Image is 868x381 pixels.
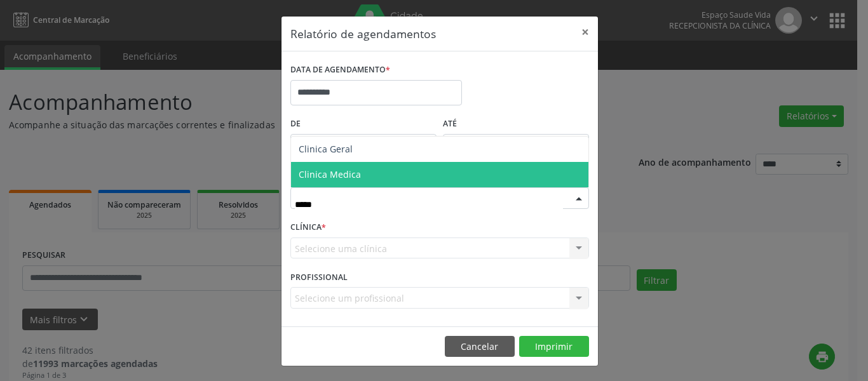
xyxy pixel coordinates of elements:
label: ATÉ [443,114,589,134]
button: Cancelar [445,336,515,358]
button: Close [573,17,598,48]
label: De [290,114,437,134]
label: DATA DE AGENDAMENTO [290,60,390,80]
label: PROFISSIONAL [290,267,348,287]
span: Clinica Medica [299,168,361,180]
button: Imprimir [519,336,589,358]
h5: Relatório de agendamentos [290,25,436,42]
label: CLÍNICA [290,218,326,237]
span: Clinica Geral [299,143,353,155]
